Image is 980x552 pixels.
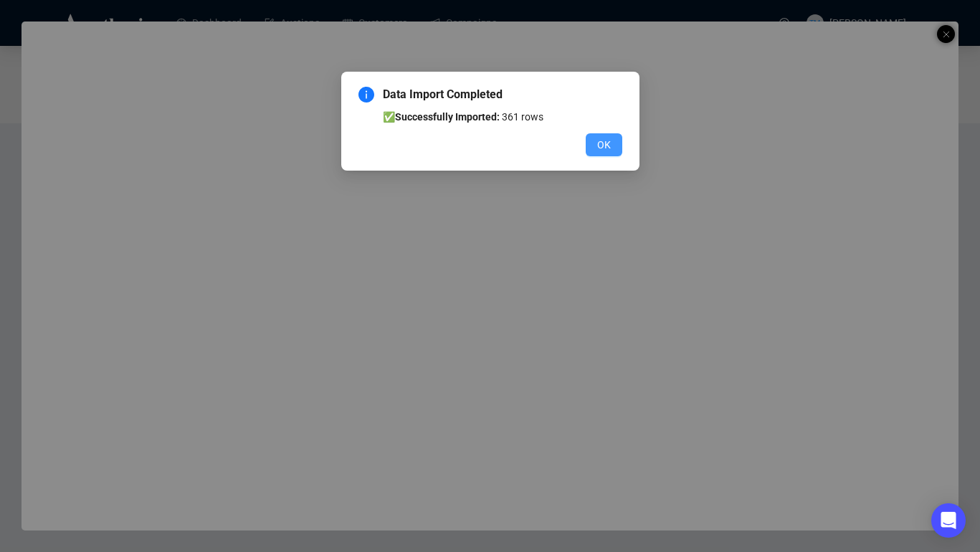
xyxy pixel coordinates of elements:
button: OK [586,133,622,156]
span: info-circle [358,87,374,103]
b: Successfully Imported: [395,111,500,123]
span: Data Import Completed [383,86,622,103]
li: ✅ 361 rows [383,109,622,125]
div: Open Intercom Messenger [931,503,966,538]
span: OK [597,137,611,153]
